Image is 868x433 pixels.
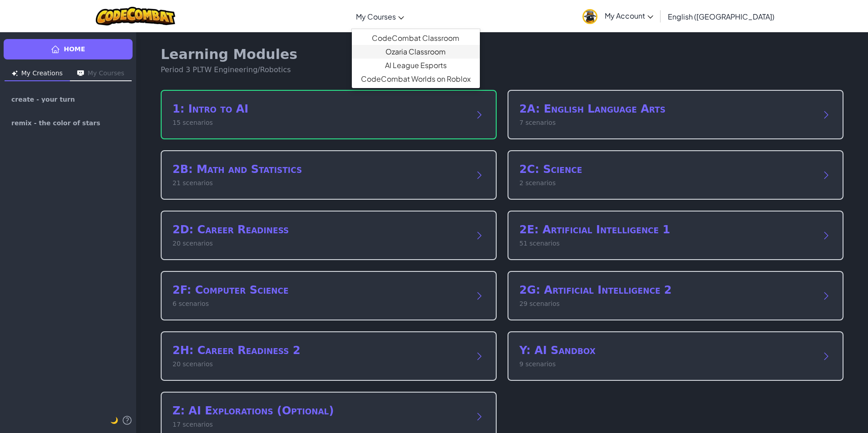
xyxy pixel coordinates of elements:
[519,359,814,369] p: 9 scenarios
[519,178,814,188] p: 2 scenarios
[351,4,409,29] a: My Courses
[4,89,133,110] a: create - your turn
[4,112,133,134] a: remix - the color of stars
[519,283,814,297] h2: 2G: Artificial Intelligence 2
[519,299,814,309] p: 29 scenarios
[70,67,132,81] button: My Courses
[173,222,467,237] h2: 2D: Career Readiness
[173,283,467,297] h2: 2F: Computer Science
[578,2,658,30] a: My Account
[173,162,467,177] h2: 2B: Math and Statistics
[173,299,467,309] p: 6 scenarios
[352,45,480,59] a: Ozaria Classroom
[110,417,118,424] span: 🌙
[110,415,118,426] button: 🌙
[519,118,814,128] p: 7 scenarios
[519,239,814,248] p: 51 scenarios
[173,343,467,358] h2: 2H: Career Readiness 2
[605,11,653,20] span: My Account
[519,343,814,358] h2: Y: AI Sandbox
[582,9,597,24] img: avatar
[173,178,467,188] p: 21 scenarios
[173,403,467,418] h2: Z: AI Explorations (Optional)
[173,359,467,369] p: 20 scenarios
[77,70,84,76] img: Icon
[4,39,133,59] a: Home
[161,64,297,75] p: Period 3 PLTW Engineering/Robotics
[96,7,175,25] img: CodeCombat logo
[519,162,814,177] h2: 2C: Science
[173,420,467,429] p: 17 scenarios
[173,118,467,128] p: 15 scenarios
[668,12,774,21] span: English ([GEOGRAPHIC_DATA])
[352,31,480,45] a: CodeCombat Classroom
[663,4,779,29] a: English ([GEOGRAPHIC_DATA])
[64,44,85,54] span: Home
[5,67,70,81] button: My Creations
[519,102,814,116] h2: 2A: English Language Arts
[356,12,396,21] span: My Courses
[12,70,18,76] img: Icon
[352,59,480,72] a: AI League Esports
[352,72,480,86] a: CodeCombat Worlds on Roblox
[161,46,297,63] h1: Learning Modules
[519,222,814,237] h2: 2E: Artificial Intelligence 1
[11,120,100,126] span: remix - the color of stars
[11,96,75,103] span: create - your turn
[173,102,467,116] h2: 1: Intro to AI
[173,239,467,248] p: 20 scenarios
